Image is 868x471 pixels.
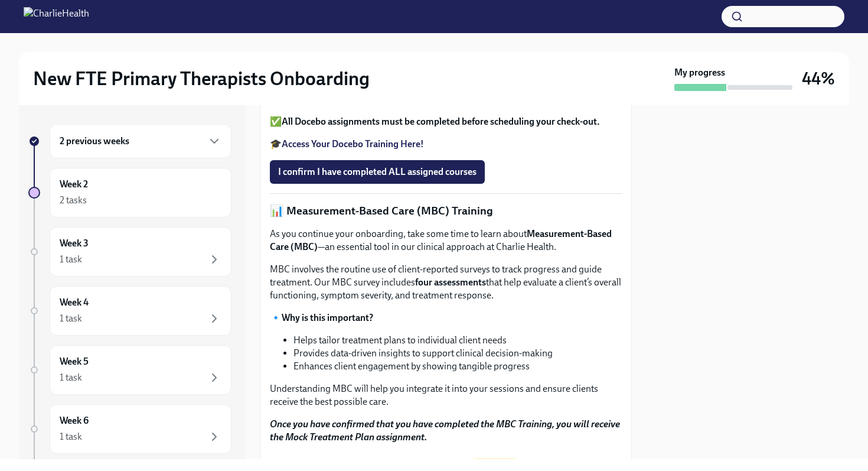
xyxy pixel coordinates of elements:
p: Understanding MBC will help you integrate it into your sessions and ensure clients receive the be... [270,382,622,408]
strong: All Docebo assignments must be completed before scheduling your check-out. [282,116,600,127]
strong: four assessments [415,277,486,288]
li: Provides data-driven insights to support clinical decision-making [293,347,622,360]
p: ✅ [270,115,622,128]
a: Week 31 task [28,227,231,277]
div: 1 task [60,253,82,266]
p: MBC involves the routine use of client-reported surveys to track progress and guide treatment. Ou... [270,263,622,302]
h6: Week 2 [60,178,88,191]
div: 1 task [60,371,82,384]
div: 1 task [60,430,82,443]
p: 🎓 [270,138,622,151]
h6: Week 6 [60,414,89,427]
li: Enhances client engagement by showing tangible progress [293,360,622,373]
div: 1 task [60,312,82,325]
p: As you continue your onboarding, take some time to learn about —an essential tool in our clinical... [270,228,622,254]
h2: New FTE Primary Therapists Onboarding [33,67,370,90]
strong: My progress [674,66,725,79]
div: 2 tasks [60,194,87,207]
a: Week 41 task [28,286,231,336]
button: I confirm I have completed ALL assigned courses [270,160,485,184]
a: Access Your Docebo Training Here! [282,138,424,150]
p: 🔹 [270,311,622,324]
img: CharlieHealth [24,7,89,26]
h6: Week 3 [60,237,89,250]
h6: 2 previous weeks [60,135,129,148]
li: Helps tailor treatment plans to individual client needs [293,334,622,347]
a: Week 61 task [28,404,231,454]
strong: Once you have confirmed that you have completed the MBC Training, you will receive the Mock Treat... [270,418,620,443]
strong: Why is this important? [282,312,373,323]
h6: Week 5 [60,355,89,368]
h3: 44% [802,68,835,89]
h6: Week 4 [60,296,89,309]
span: I confirm I have completed ALL assigned courses [278,166,477,178]
a: Week 51 task [28,345,231,395]
div: 2 previous weeks [50,124,231,158]
p: 📊 Measurement-Based Care (MBC) Training [270,203,622,219]
a: Week 22 tasks [28,168,231,217]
